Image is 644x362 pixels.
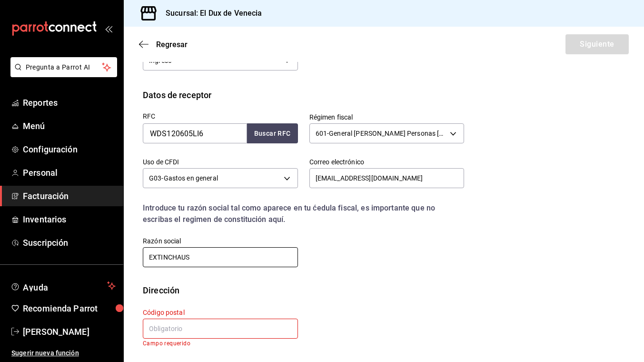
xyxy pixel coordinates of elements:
[143,340,298,347] p: Campo requerido
[309,159,465,165] label: Correo electrónico
[7,69,117,79] a: Pregunta a Parrot AI
[143,202,464,225] div: Introduce tu razón social tal como aparece en tu ćedula fiscal, es importante que no escribas el ...
[309,114,465,121] label: Régimen fiscal
[158,8,262,19] h3: Sucursal: El Dux de Venecia
[156,40,188,49] span: Regresar
[247,123,298,143] button: Buscar RFC
[105,25,112,32] button: open_drawer_menu
[143,159,298,165] label: Uso de CFDI
[23,325,116,338] span: [PERSON_NAME]
[139,40,188,49] button: Regresar
[143,113,298,120] label: RFC
[23,96,116,109] span: Reportes
[143,238,298,244] label: Razón social
[26,62,102,72] span: Pregunta a Parrot AI
[23,236,116,249] span: Suscripción
[11,348,116,358] span: Sugerir nueva función
[23,302,116,315] span: Recomienda Parrot
[143,309,298,316] label: Código postal
[143,284,179,297] div: Dirección
[143,89,211,101] div: Datos de receptor
[23,143,116,156] span: Configuración
[10,57,117,77] button: Pregunta a Parrot AI
[23,190,116,202] span: Facturación
[143,319,298,339] input: Obligatorio
[23,166,116,179] span: Personal
[23,120,116,132] span: Menú
[149,173,218,183] span: G03 - Gastos en general
[23,213,116,226] span: Inventarios
[316,129,447,138] span: 601 - General [PERSON_NAME] Personas [PERSON_NAME]
[23,280,103,292] span: Ayuda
